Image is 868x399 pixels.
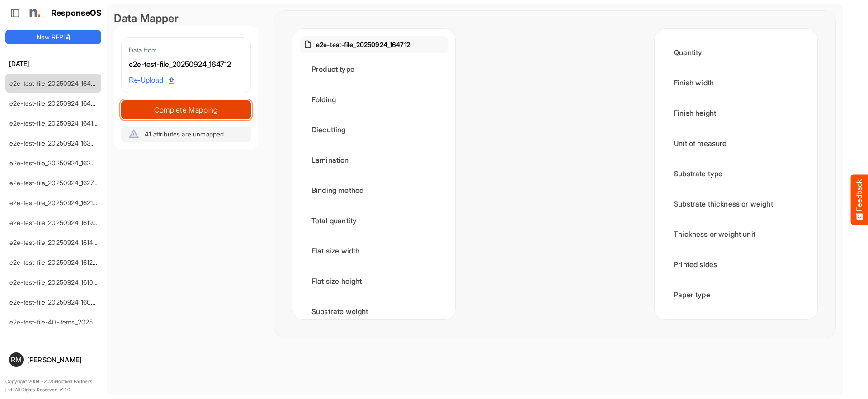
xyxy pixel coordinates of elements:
a: e2e-test-file_20250924_162142 [9,199,101,207]
a: e2e-test-file_20250924_162747 [9,179,101,187]
span: 41 attributes are unmapped [145,130,224,138]
div: Flat size width [300,237,448,265]
div: Thickness or weight unit [662,220,810,248]
div: Quantity [662,38,810,66]
div: Substrate weight [300,297,448,325]
a: e2e-test-file_20250924_161029 [9,278,101,286]
span: RM [11,356,22,363]
div: Paper type [662,281,810,309]
a: e2e-test-file_20250924_163739 [9,139,101,147]
button: New RFP [5,30,101,44]
span: Complete Mapping [122,103,250,116]
p: Copyright 2004 - 2025 Northell Partners Ltd. All Rights Reserved. v 1.1.0 [5,378,101,394]
img: Northell [25,4,43,22]
div: Product type [300,55,448,83]
div: Lamination [300,146,448,174]
div: Finish width [662,69,810,97]
span: Re-Upload [129,75,174,86]
a: Re-Upload [125,72,178,89]
a: e2e-test-file-40-items_20250924_160529 [9,318,132,326]
h1: ResponseOS [51,9,102,18]
div: Folding [300,85,448,113]
button: Complete Mapping [121,100,251,119]
div: Material brand [662,311,810,339]
div: Flat size height [300,267,448,295]
div: Diecutting [300,116,448,144]
a: e2e-test-file_20250924_164712 [9,80,100,87]
div: Finish height [662,99,810,127]
a: e2e-test-file_20250924_162904 [9,159,103,167]
div: Data Mapper [114,11,258,26]
div: e2e-test-file_20250924_164712 [129,59,243,70]
a: e2e-test-file_20250924_161957 [9,219,100,226]
div: Total quantity [300,207,448,235]
div: Data from [129,45,243,55]
p: e2e-test-file_20250924_164712 [316,40,410,49]
div: Substrate thickness or weight [662,190,810,218]
a: e2e-test-file_20250924_161429 [9,239,101,246]
div: Binding method [300,176,448,204]
div: Printed sides [662,250,810,278]
h6: [DATE] [5,59,101,69]
button: Feedback [851,174,868,225]
div: Unit of measure [662,129,810,157]
a: e2e-test-file_20250924_161235 [9,258,100,266]
a: e2e-test-file_20250924_164137 [9,119,100,127]
a: e2e-test-file_20250924_164246 [9,99,103,107]
a: e2e-test-file_20250924_160917 [9,298,100,306]
div: [PERSON_NAME] [27,357,98,363]
div: Substrate type [662,160,810,188]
